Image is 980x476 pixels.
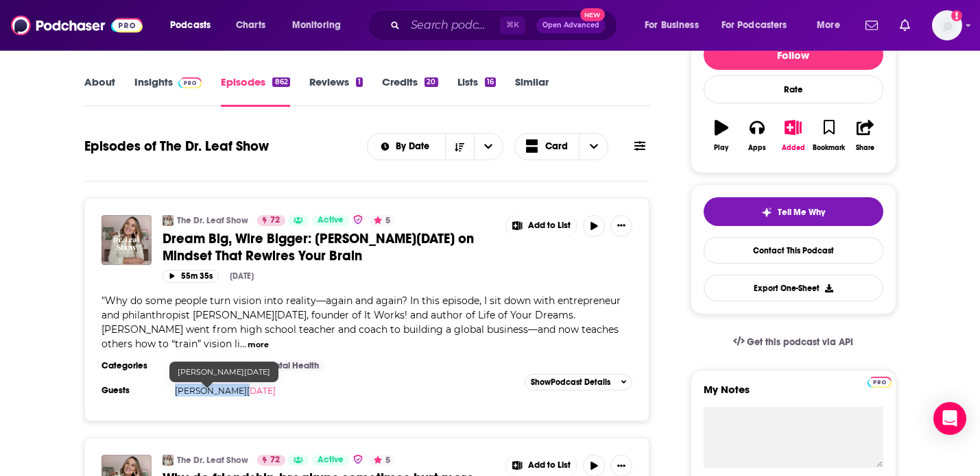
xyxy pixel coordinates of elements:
[528,460,571,471] span: Add to List
[811,111,847,160] button: Bookmark
[257,455,285,466] a: 72
[101,385,163,396] h3: Guests
[868,375,892,388] a: Pro website
[506,215,577,237] button: Show More Button
[160,14,228,36] button: open menu
[352,214,363,225] img: verified Badge
[714,144,728,152] div: Play
[101,360,163,371] h3: Categories
[368,142,445,151] button: open menu
[868,377,892,388] img: Podchaser Pro
[425,77,438,87] div: 20
[807,14,857,36] button: open menu
[747,336,853,348] span: Get this podcast via API
[748,144,766,152] div: Apps
[580,8,605,21] span: New
[227,14,274,36] a: Charts
[381,10,630,41] div: Search podcasts, credits, & more...
[178,77,202,88] img: Podchaser Pro
[817,16,840,35] span: More
[163,270,219,283] button: 55m 35s
[782,144,805,152] div: Added
[318,453,344,467] span: Active
[292,16,341,35] span: Monitoring
[163,455,174,466] img: The Dr. Leaf Show
[514,133,609,160] button: Choose View
[474,134,503,160] button: open menu
[101,215,152,265] img: Dream Big, Wire Bigger: Mark Pentecost on Mindset That Rewires Your Brain
[951,10,962,21] svg: Add a profile image
[256,360,324,371] a: Mental Health
[531,377,610,387] span: Show Podcast Details
[610,215,632,237] button: Show More Button
[169,362,278,382] div: [PERSON_NAME][DATE]
[370,455,394,466] button: 5
[704,383,883,407] label: My Notes
[84,138,269,155] h1: Episodes of The Dr. Leaf Show
[318,214,344,227] span: Active
[101,295,621,350] span: "
[382,75,438,107] a: Credits20
[645,16,699,35] span: For Business
[174,360,212,371] a: Health
[175,386,276,396] a: [PERSON_NAME][DATE]
[312,455,349,466] a: Active
[500,16,525,34] span: ⌘ K
[635,14,716,36] button: open menu
[704,40,883,70] button: Follow
[722,325,865,359] a: Get this podcast via API
[215,360,253,371] a: Fitness
[163,215,174,226] img: The Dr. Leaf Show
[352,453,363,465] img: verified Badge
[894,14,916,37] a: Show notifications dropdown
[134,75,202,107] a: InsightsPodchaser Pro
[163,230,496,264] a: Dream Big, Wire Bigger: [PERSON_NAME][DATE] on Mindset That Rewires Your Brain
[270,214,280,227] span: 72
[704,75,883,103] div: Rate
[775,111,811,160] button: Added
[457,75,496,107] a: Lists16
[545,142,568,151] span: Card
[761,207,772,218] img: tell me why sparkle
[11,12,143,38] img: Podchaser - Follow, Share and Rate Podcasts
[370,215,394,226] button: 5
[356,77,363,87] div: 1
[84,75,115,107] a: About
[542,22,599,29] span: Open Advanced
[932,10,962,40] button: Show profile menu
[309,75,363,107] a: Reviews1
[515,75,549,107] a: Similar
[230,271,254,281] div: [DATE]
[101,295,621,350] span: Why do some people turn vision into reality—again and again? In this episode, I sit down with ent...
[272,77,289,87] div: 862
[739,111,775,160] button: Apps
[396,142,434,151] span: By Date
[405,14,500,36] input: Search podcasts, credits, & more...
[236,16,265,35] span: Charts
[283,14,359,36] button: open menu
[721,16,787,35] span: For Podcasters
[170,16,211,35] span: Podcasts
[933,402,966,435] div: Open Intercom Messenger
[536,17,606,34] button: Open AdvancedNew
[847,111,883,160] button: Share
[932,10,962,40] span: Logged in as megcassidy
[177,215,248,226] a: The Dr. Leaf Show
[704,275,883,301] button: Export One-Sheet
[221,75,289,107] a: Episodes862
[177,455,248,466] a: The Dr. Leaf Show
[257,215,285,226] a: 72
[778,207,825,218] span: Tell Me Why
[713,14,807,36] button: open menu
[367,133,503,160] h2: Choose List sort
[240,338,246,350] span: ...
[525,374,633,390] button: ShowPodcast Details
[856,144,874,152] div: Share
[445,134,474,160] button: Sort Direction
[704,237,883,264] a: Contact This Podcast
